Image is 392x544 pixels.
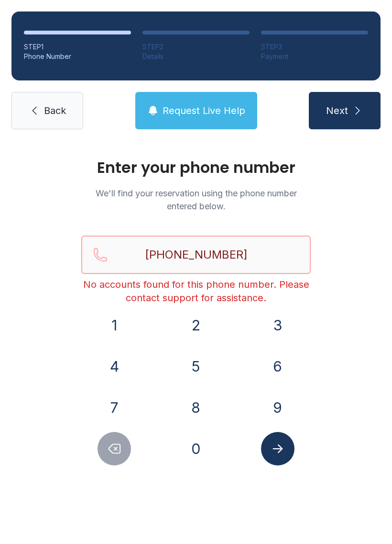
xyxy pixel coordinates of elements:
span: Next [326,104,348,117]
p: We'll find your reservation using the phone number entered below. [81,187,311,213]
div: Details [142,52,250,61]
button: 5 [179,350,213,383]
button: Delete number [98,432,131,465]
div: STEP 2 [142,42,250,52]
button: 7 [98,391,131,424]
span: Back [44,104,66,117]
div: No accounts found for this phone number. Please contact support for assistance. [81,278,311,305]
button: 9 [261,391,294,424]
div: Phone Number [24,52,131,61]
div: STEP 3 [261,42,368,52]
button: 6 [261,350,294,383]
h1: Enter your phone number [81,160,311,175]
div: Payment [261,52,368,61]
div: STEP 1 [24,42,131,52]
button: 1 [98,308,131,342]
button: 4 [98,350,131,383]
button: 2 [179,308,213,342]
button: 8 [179,391,213,424]
button: 0 [179,432,213,465]
span: Request Live Help [163,104,245,117]
button: 3 [261,308,294,342]
input: Reservation phone number [81,236,311,274]
button: Submit lookup form [261,432,294,465]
